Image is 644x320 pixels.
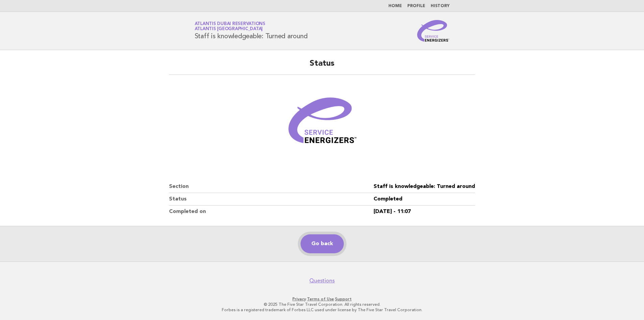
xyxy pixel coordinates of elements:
dt: Completed on [169,206,374,218]
img: Verified [282,83,363,164]
dd: Staff is knowledgeable: Turned around [374,180,475,193]
dt: Section [169,180,374,193]
a: Profile [407,4,425,8]
a: History [431,4,450,8]
a: Go back [301,234,344,253]
p: Forbes is a registered trademark of Forbes LLC used under license by The Five Star Travel Corpora... [115,307,529,313]
a: Support [335,297,352,301]
dt: Status [169,193,374,206]
a: Atlantis Dubai ReservationsAtlantis [GEOGRAPHIC_DATA] [195,22,265,31]
dd: Completed [374,193,475,206]
p: · · [115,296,529,302]
p: © 2025 The Five Star Travel Corporation. All rights reserved. [115,302,529,307]
span: Atlantis [GEOGRAPHIC_DATA] [195,27,263,31]
h2: Status [169,58,475,75]
h1: Staff is knowledgeable: Turned around [195,22,308,40]
a: Terms of Use [307,297,334,301]
dd: [DATE] - 11:07 [374,206,475,218]
img: Service Energizers [417,20,450,42]
a: Privacy [292,297,306,301]
a: Questions [309,277,335,284]
a: Home [388,4,402,8]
